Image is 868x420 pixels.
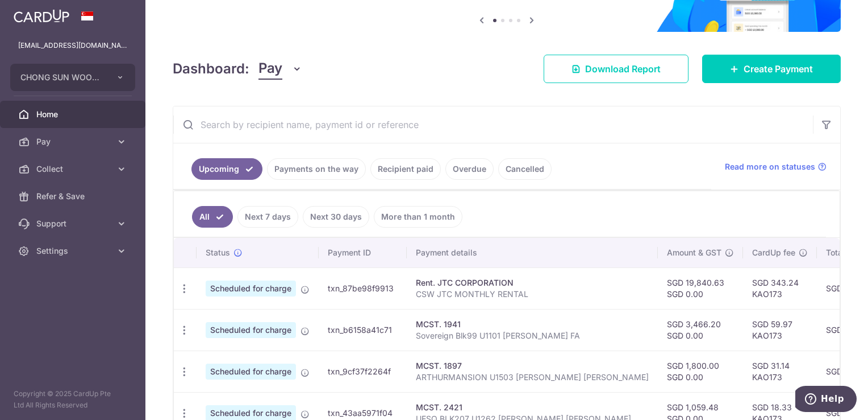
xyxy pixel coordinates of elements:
td: SGD 59.97 KAO173 [743,309,817,351]
span: Scheduled for charge [206,322,296,338]
span: Amount & GST [667,247,721,258]
span: CardUp fee [752,247,795,258]
h4: Dashboard: [173,59,249,79]
div: MCST. 1897 [416,360,649,372]
iframe: Opens a widget where you can find more information [795,386,857,414]
span: Support [36,218,111,229]
a: More than 1 month [374,206,462,228]
span: Scheduled for charge [206,281,296,297]
p: ARTHURMANSION U1503 [PERSON_NAME] [PERSON_NAME] [416,372,649,383]
span: Home [36,109,111,120]
a: Read more on statuses [725,161,827,172]
span: Pay [36,136,111,147]
td: txn_b6158a41c71 [319,309,407,351]
td: SGD 31.14 KAO173 [743,351,817,392]
input: Search by recipient name, payment id or reference [173,106,813,143]
span: Refer & Save [36,191,111,202]
td: SGD 343.24 KAO173 [743,267,817,309]
span: Total amt. [826,247,863,258]
button: CHONG SUN WOOD PRODUCTS PTE LTD [10,64,135,91]
a: Recipient paid [370,158,441,180]
th: Payment details [407,238,658,267]
span: CHONG SUN WOOD PRODUCTS PTE LTD [20,72,105,83]
a: Payments on the way [267,158,366,180]
a: All [192,206,233,228]
span: Pay [258,58,282,80]
th: Payment ID [319,238,407,267]
span: Read more on statuses [725,161,815,172]
span: Collect [36,163,111,175]
p: CSW JTC MONTHLY RENTAL [416,289,649,300]
span: Download Report [585,62,661,76]
button: Pay [258,58,302,80]
span: Settings [36,245,111,257]
td: txn_87be98f9913 [319,267,407,309]
td: SGD 1,800.00 SGD 0.00 [658,351,743,392]
p: [EMAIL_ADDRESS][DOMAIN_NAME] [18,40,127,51]
img: CardUp [14,9,69,23]
td: txn_9cf37f2264f [319,351,407,392]
a: Cancelled [498,158,552,180]
p: Sovereign Blk99 U1101 [PERSON_NAME] FA [416,330,649,341]
a: Upcoming [191,158,262,180]
span: Scheduled for charge [206,364,296,380]
td: SGD 3,466.20 SGD 0.00 [658,309,743,351]
span: Status [206,247,230,258]
a: Create Payment [702,55,841,83]
a: Next 7 days [237,206,298,228]
a: Overdue [445,158,494,180]
div: MCST. 2421 [416,402,649,413]
td: SGD 19,840.63 SGD 0.00 [658,267,743,309]
div: Rent. JTC CORPORATION [416,277,649,289]
a: Download Report [544,55,688,83]
span: Create Payment [744,62,813,76]
a: Next 30 days [303,206,369,228]
div: MCST. 1941 [416,319,649,330]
